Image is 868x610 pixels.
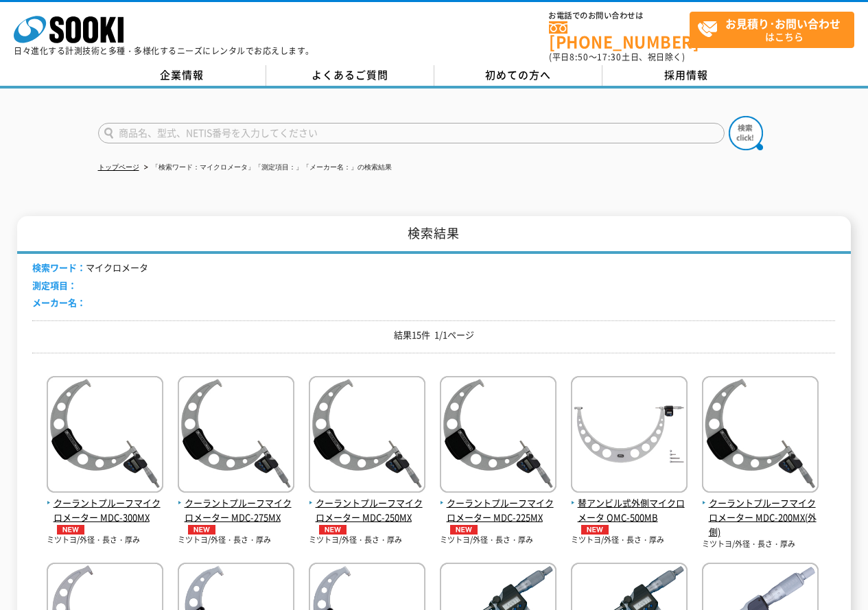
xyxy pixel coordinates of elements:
p: ミツトヨ/外径・長さ・厚み [702,539,819,550]
span: クーラントプルーフマイクロメーター MDC-250MX [309,496,425,535]
span: 検索ワード： [32,261,86,274]
img: NEW [185,525,219,535]
a: 採用情報 [602,65,771,86]
a: クーラントプルーフマイクロメーター MDC-250MXNEW [309,482,425,534]
a: トップページ [98,163,139,171]
input: 商品名、型式、NETIS番号を入力してください [98,123,725,143]
a: クーラントプルーフマイクロメーター MDC-225MXNEW [440,482,556,534]
a: よくあるご質問 [266,65,434,86]
img: NEW [316,525,350,535]
a: クーラントプルーフマイクロメーター MDC-200MX(外側) [702,482,819,539]
p: ミツトヨ/外径・長さ・厚み [571,535,688,546]
img: NEW [54,525,88,535]
p: ミツトヨ/外径・長さ・厚み [440,535,556,546]
h1: 検索結果 [17,216,850,254]
span: はこちら [697,12,854,47]
img: MDC-225MX [440,376,556,496]
strong: お見積り･お問い合わせ [725,15,841,32]
span: メーカー名： [32,296,86,309]
li: マイクロメータ [32,261,148,275]
span: お電話でのお問い合わせは [549,12,690,20]
li: 「検索ワード：マイクロメータ」「測定項目：」「メーカー名：」の検索結果 [141,161,392,175]
span: 8:50 [570,51,589,63]
span: クーラントプルーフマイクロメーター MDC-275MX [178,496,294,535]
a: クーラントプルーフマイクロメーター MDC-300MXNEW [47,482,163,534]
p: ミツトヨ/外径・長さ・厚み [178,535,294,546]
p: ミツトヨ/外径・長さ・厚み [309,535,425,546]
p: 日々進化する計測技術と多種・多様化するニーズにレンタルでお応えします。 [14,47,314,55]
span: クーラントプルーフマイクロメーター MDC-300MX [47,496,163,535]
a: お見積り･お問い合わせはこちら [690,12,854,48]
a: 初めての方へ [434,65,602,86]
span: 替アンビル式外側マイクロメータ OMC-500MB [571,496,688,535]
img: MDC-200MX(外側) [702,376,819,496]
span: クーラントプルーフマイクロメーター MDC-225MX [440,496,556,535]
a: クーラントプルーフマイクロメーター MDC-275MXNEW [178,482,294,534]
img: MDC-300MX [47,376,163,496]
span: (平日 ～ 土日、祝日除く) [549,51,685,63]
span: 測定項目： [32,279,77,292]
span: クーラントプルーフマイクロメーター MDC-200MX(外側) [702,496,819,539]
a: 替アンビル式外側マイクロメータ OMC-500MBNEW [571,482,688,534]
span: 初めての方へ [485,67,551,82]
img: NEW [447,525,481,535]
a: [PHONE_NUMBER] [549,21,690,49]
p: ミツトヨ/外径・長さ・厚み [47,535,163,546]
img: MDC-250MX [309,376,425,496]
a: 企業情報 [98,65,266,86]
img: MDC-275MX [178,376,294,496]
p: 結果15件 1/1ページ [32,328,835,342]
img: btn_search.png [729,116,763,150]
span: 17:30 [597,51,622,63]
img: OMC-500MB [571,376,688,496]
img: NEW [578,525,612,535]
